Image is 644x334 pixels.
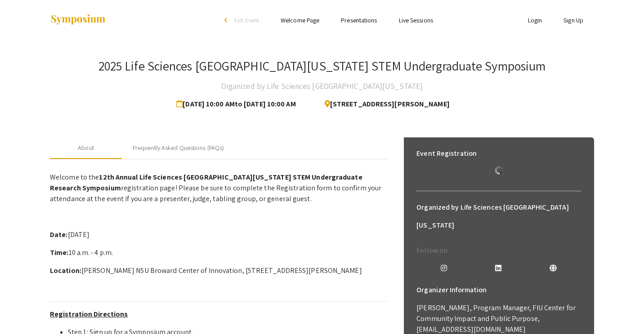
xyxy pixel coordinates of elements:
[221,77,423,95] h4: Organized by Life Sciences [GEOGRAPHIC_DATA][US_STATE]
[50,172,387,204] p: Welcome to the registration page! Please be sure to complete the Registration form to confirm you...
[50,172,362,193] strong: 12th Annual Life Sciences [GEOGRAPHIC_DATA][US_STATE] STEM Undergraduate Research Symposium
[224,18,230,23] div: arrow_back_ios
[50,248,69,257] strong: Time:
[341,16,377,24] a: Presentations
[50,265,387,276] p: [PERSON_NAME] NSU Broward Center of Innovation, [STREET_ADDRESS][PERSON_NAME]
[50,14,106,26] img: Symposium by ForagerOne
[318,95,450,113] span: [STREET_ADDRESS][PERSON_NAME]
[176,95,299,113] span: [DATE] 10:00 AM to [DATE] 10:00 AM
[528,16,542,24] a: Login
[50,229,387,240] p: [DATE]
[50,247,387,258] p: 10 a.m. - 4 p.m.
[50,309,128,319] u: Registration Directions
[234,16,259,24] span: Exit Event
[416,281,581,299] h6: Organizer Information
[563,16,583,24] a: Sign Up
[416,198,581,234] h6: Organized by Life Sciences [GEOGRAPHIC_DATA][US_STATE]
[281,16,319,24] a: Welcome Page
[399,16,433,24] a: Live Sessions
[133,143,224,153] div: Frequently Asked Questions (FAQs)
[416,245,581,256] p: Follow on
[416,145,477,163] h6: Event Registration
[98,58,546,74] h3: 2025 Life Sciences [GEOGRAPHIC_DATA][US_STATE] STEM Undergraduate Symposium
[50,230,68,239] strong: Date:
[50,266,81,275] strong: Location:
[491,163,507,178] img: Loading
[78,143,94,153] div: About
